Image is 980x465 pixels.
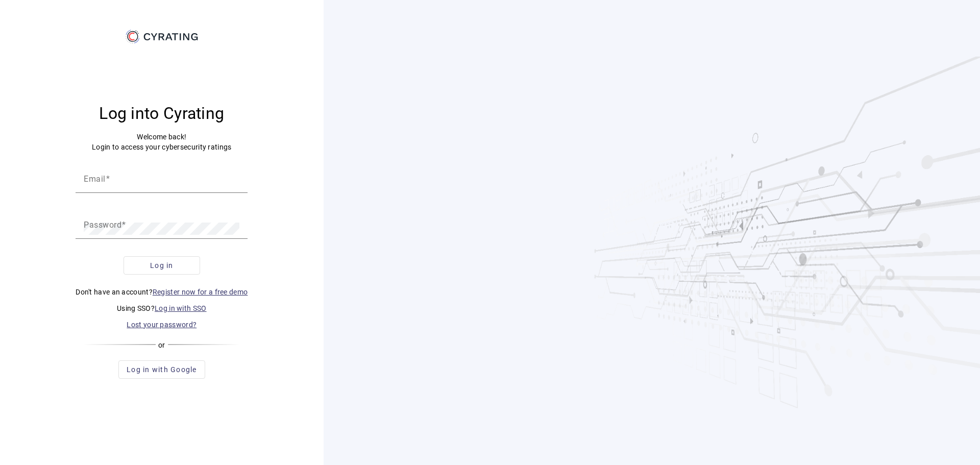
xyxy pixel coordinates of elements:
span: Log in with Google [127,364,197,375]
mat-label: Email [84,174,106,183]
a: Register now for a free demo [153,288,248,296]
p: Using SSO? [76,303,248,313]
a: Lost your password? [127,321,197,329]
div: or [83,340,240,350]
p: Don't have an account? [76,287,248,297]
button: Log in with Google [118,360,205,379]
mat-label: Password [84,219,121,229]
p: Welcome back! Login to access your cybersecurity ratings [76,132,248,152]
g: CYRATING [144,33,198,40]
h3: Log into Cyrating [76,103,248,124]
span: Log in [150,260,174,271]
a: Log in with SSO [155,304,207,312]
button: Log in [124,256,200,275]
